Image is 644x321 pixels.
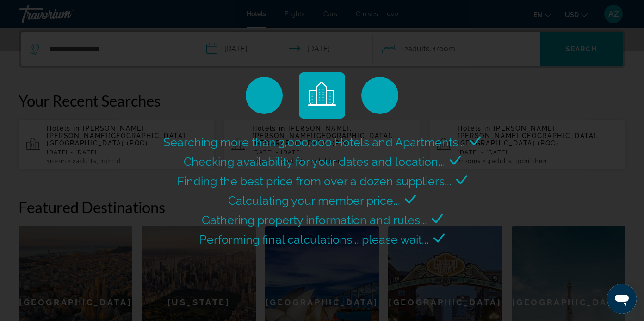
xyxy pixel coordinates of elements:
[177,174,452,188] span: Finding the best price from over a dozen suppliers...
[202,213,427,227] span: Gathering property information and rules...
[199,233,429,246] span: Performing final calculations... please wait...
[184,155,445,169] span: Checking availability for your dates and location...
[228,194,400,208] span: Calculating your member price...
[163,135,465,149] span: Searching more than 3,000,000 Hotels and Apartments...
[607,284,637,314] iframe: Кнопка запуска окна обмена сообщениями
